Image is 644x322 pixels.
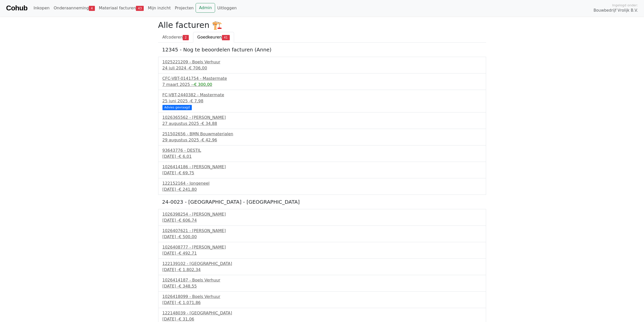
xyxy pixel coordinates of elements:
[162,211,482,223] a: 1026398254 - [PERSON_NAME][DATE] -€ 606,74
[158,32,193,43] a: Afcoderen2
[89,6,95,11] span: 4
[162,228,482,234] div: 1026407621 - [PERSON_NAME]
[158,20,486,30] h2: Alle facturen 🏗️
[162,147,482,160] a: 93643776 - DESTIL[DATE] -€ 6,01
[162,277,482,289] a: 1026414187 - Boels Verhuur[DATE] -€ 348,55
[162,164,482,176] a: 1026414186 - [PERSON_NAME][DATE] -€ 69,75
[162,186,482,193] div: [DATE] -
[162,244,482,250] div: 1026408777 - [PERSON_NAME]
[162,131,482,137] div: 251502656 - BMN Bouwmaterialen
[162,310,482,316] div: 122148039 - [GEOGRAPHIC_DATA]
[162,294,482,306] a: 1026418099 - Boels Verhuur[DATE] -€ 1.071,86
[193,82,212,87] span: -€ 300,00
[162,65,482,71] div: 24 juli 2024 -
[202,121,217,126] span: € 34,88
[162,180,482,186] div: 122152164 - Jongeneel
[162,98,482,104] div: 25 juni 2025 -
[162,228,482,240] a: 1026407621 - [PERSON_NAME][DATE] -€ 500,00
[162,244,482,256] a: 1026408777 - [PERSON_NAME][DATE] -€ 492,71
[146,3,173,13] a: Mijn inzicht
[162,211,482,217] div: 1026398254 - [PERSON_NAME]
[612,3,638,8] span: Ingelogd onder:
[162,59,482,65] div: 1025221209 - Boels Verhuur
[183,35,189,40] span: 2
[136,6,144,11] span: 43
[162,75,482,82] div: CFC-VBT-0141754 - Mastermate
[179,300,201,305] span: € 1.071,86
[162,121,482,127] div: 27 augustus 2025 -
[97,3,146,13] a: Materiaal facturen43
[179,284,197,289] span: € 348,55
[162,283,482,289] div: [DATE] -
[162,59,482,71] a: 1025221209 - Boels Verhuur24 juli 2024 -€ 706,00
[162,154,482,160] div: [DATE] -
[179,267,201,272] span: € 1.802,34
[593,8,638,13] span: Bouwbedrijf Vrolijk B.V.
[179,187,197,192] span: € 241,80
[162,131,482,143] a: 251502656 - BMN Bouwmaterialen29 augustus 2025 -€ 42,96
[162,294,482,300] div: 1026418099 - Boels Verhuur
[162,217,482,223] div: [DATE] -
[162,105,192,110] div: Advies gevraagd
[162,92,482,98] div: FC-VBT-2440382 - Mastermate
[173,3,196,13] a: Projecten
[162,115,482,127] a: 1026365562 - [PERSON_NAME]27 augustus 2025 -€ 34,88
[162,234,482,240] div: [DATE] -
[196,3,215,13] a: Admin
[202,138,217,142] span: € 42,96
[193,32,234,43] a: Goedkeuren41
[179,251,197,256] span: € 492,71
[162,277,482,283] div: 1026414187 - Boels Verhuur
[31,3,51,13] a: Inkopen
[162,147,482,154] div: 93643776 - DESTIL
[179,234,197,239] span: € 500,00
[52,3,97,13] a: Onderaanneming4
[162,115,482,121] div: 1026365562 - [PERSON_NAME]
[162,261,482,267] div: 122139102 - [GEOGRAPHIC_DATA]
[162,137,482,143] div: 29 augustus 2025 -
[162,199,482,205] h5: 24-0023 - [GEOGRAPHIC_DATA] - [GEOGRAPHIC_DATA]
[191,99,203,103] span: € 7,98
[6,2,27,14] a: Cohub
[189,66,207,70] span: € 706,00
[179,317,194,321] span: € 31,06
[179,154,192,159] span: € 6,01
[162,75,482,88] a: CFC-VBT-0141754 - Mastermate7 maart 2025 --€ 300,00
[162,35,183,40] span: Afcoderen
[162,92,482,109] a: FC-VBT-2440382 - Mastermate25 juni 2025 -€ 7,98 Advies gevraagd
[162,180,482,193] a: 122152164 - Jongeneel[DATE] -€ 241,80
[162,82,482,88] div: 7 maart 2025 -
[215,3,239,13] a: Uitloggen
[162,47,482,53] h5: 12345 - Nog te beoordelen facturen (Anne)
[179,171,194,175] span: € 69,75
[162,300,482,306] div: [DATE] -
[222,35,230,40] span: 41
[162,267,482,273] div: [DATE] -
[162,164,482,170] div: 1026414186 - [PERSON_NAME]
[162,250,482,256] div: [DATE] -
[197,35,222,40] span: Goedkeuren
[162,170,482,176] div: [DATE] -
[179,218,197,223] span: € 606,74
[162,261,482,273] a: 122139102 - [GEOGRAPHIC_DATA][DATE] -€ 1.802,34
